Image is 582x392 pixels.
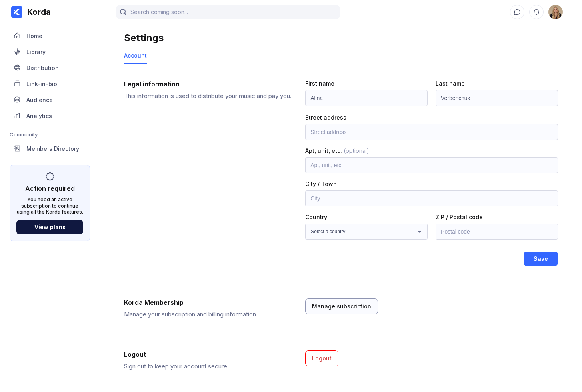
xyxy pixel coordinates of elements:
div: Last name [436,80,558,87]
div: Manage your subscription and billing information. [124,310,292,318]
a: Account [124,48,147,64]
input: Postal code [436,224,558,240]
div: Home [26,32,42,39]
div: Settings [124,32,164,44]
button: Logout [305,350,338,366]
input: First name [305,90,428,106]
button: Save [524,252,558,266]
a: Library [10,44,90,60]
div: Logout [124,350,288,358]
div: Legal information [124,80,288,88]
div: Community [10,131,90,138]
div: Street address [305,114,558,121]
div: City / Town [305,180,558,187]
input: Apt, unit, etc. [305,157,558,173]
div: You need an active subscription to continue using all the Korda features. [16,196,83,215]
div: Country [305,214,428,220]
div: Apt, unit, etc. [305,147,558,154]
div: ZIP / Postal code [436,214,558,220]
div: Library [26,48,46,55]
button: View plans [16,220,83,234]
div: First name [305,80,428,87]
div: Action required [25,184,75,192]
div: Save [534,255,548,263]
div: Analytics [26,112,52,119]
div: Korda [22,7,51,17]
div: Korda Membership [124,298,288,306]
a: Link-in-bio [10,76,90,92]
div: Sign out to keep your account secure. [124,362,292,370]
input: Last name [436,90,558,106]
span: (optional) [342,147,369,154]
a: Distribution [10,60,90,76]
div: Logout [312,354,332,362]
input: Street address [305,124,558,140]
div: This information is used to distribute your music and pay you. [124,92,292,100]
a: Audience [10,92,90,108]
div: Alina Verbenchuk [548,5,563,19]
button: Manage subscription [305,298,378,314]
input: City [305,190,558,206]
div: Members Directory [26,145,79,152]
div: Account [124,52,147,59]
div: Link-in-bio [26,80,57,87]
div: Distribution [26,64,59,71]
img: 160x160 [548,5,563,19]
div: Audience [26,96,53,103]
a: Analytics [10,108,90,124]
input: Search coming soon... [116,5,340,19]
a: Members Directory [10,141,90,157]
a: Home [10,28,90,44]
div: View plans [34,224,66,230]
div: Manage subscription [312,302,371,310]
